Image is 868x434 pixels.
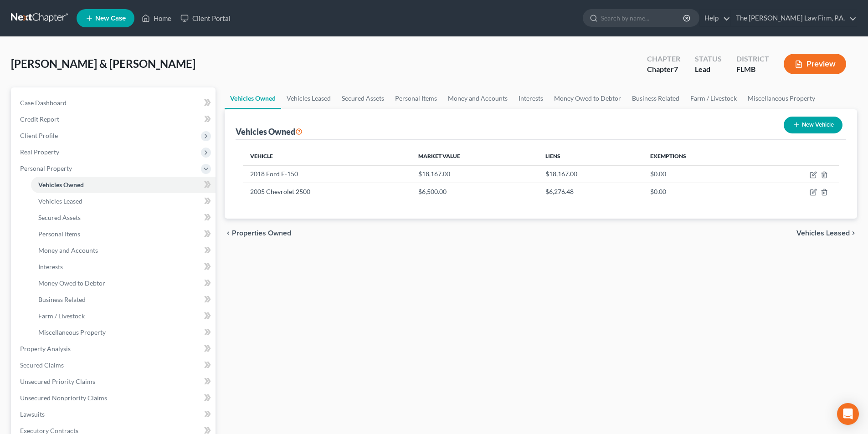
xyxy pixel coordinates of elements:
div: District [736,54,769,64]
td: $6,276.48 [538,183,643,200]
a: Secured Claims [13,357,216,373]
td: 2018 Ford F-150 [243,165,411,183]
td: 2005 Chevrolet 2500 [243,183,411,200]
span: Properties Owned [232,230,291,237]
span: Secured Claims [20,361,64,369]
a: Vehicles Owned [225,87,281,109]
button: New Vehicle [784,117,842,133]
div: Open Intercom Messenger [837,403,859,425]
a: Case Dashboard [13,95,216,111]
a: Money Owed to Debtor [549,87,627,109]
button: Vehicles Leased chevron_right [796,230,857,237]
a: Client Portal [176,10,235,26]
a: The [PERSON_NAME] Law Firm, P.A. [731,10,857,26]
span: Farm / Livestock [38,312,85,320]
span: Vehicles Leased [796,230,850,237]
div: Vehicles Owned [236,126,303,137]
span: Unsecured Nonpriority Claims [20,394,107,402]
a: Business Related [31,291,216,308]
span: Money Owed to Debtor [38,279,105,287]
a: Miscellaneous Property [31,324,216,341]
span: Credit Report [20,115,59,123]
a: Personal Items [390,87,442,109]
span: Interests [38,263,63,271]
a: Lawsuits [13,406,216,423]
div: Lead [695,64,722,75]
a: Home [137,10,176,26]
a: Farm / Livestock [685,87,742,109]
span: Unsecured Priority Claims [20,378,95,385]
button: Preview [784,54,846,74]
a: Money and Accounts [442,87,513,109]
span: Secured Assets [38,214,81,221]
span: Miscellaneous Property [38,328,106,336]
a: Interests [31,259,216,275]
i: chevron_left [225,230,232,237]
span: 7 [674,65,678,73]
a: Secured Assets [31,209,216,226]
div: Chapter [647,54,680,64]
th: Exemptions [643,147,757,165]
a: Credit Report [13,111,216,128]
th: Vehicle [243,147,411,165]
span: Case Dashboard [20,99,67,107]
a: Interests [513,87,549,109]
a: Farm / Livestock [31,308,216,324]
a: Business Related [627,87,685,109]
div: Status [695,54,722,64]
a: Vehicles Owned [31,177,216,193]
td: $18,167.00 [538,165,643,183]
div: FLMB [736,64,769,75]
span: New Case [95,15,126,22]
i: chevron_right [850,230,857,237]
a: Unsecured Nonpriority Claims [13,390,216,406]
span: Property Analysis [20,345,71,352]
span: Business Related [38,296,86,303]
span: Personal Items [38,230,80,238]
a: Money Owed to Debtor [31,275,216,291]
div: Chapter [647,64,680,75]
a: Vehicles Leased [31,193,216,209]
span: Vehicles Leased [38,197,82,205]
a: Property Analysis [13,341,216,357]
td: $18,167.00 [411,165,538,183]
span: Vehicles Owned [38,181,84,189]
input: Search by name... [601,10,684,26]
a: Miscellaneous Property [742,87,821,109]
button: chevron_left Properties Owned [225,230,291,237]
a: Secured Assets [336,87,390,109]
a: Money and Accounts [31,242,216,259]
span: Money and Accounts [38,246,98,254]
th: Market Value [411,147,538,165]
span: Client Profile [20,132,58,139]
td: $0.00 [643,165,757,183]
td: $6,500.00 [411,183,538,200]
a: Unsecured Priority Claims [13,373,216,390]
a: Personal Items [31,226,216,242]
span: Lawsuits [20,410,45,418]
th: Liens [538,147,643,165]
span: Real Property [20,148,59,156]
span: Personal Property [20,164,72,172]
a: Help [700,10,730,26]
span: [PERSON_NAME] & [PERSON_NAME] [11,57,195,70]
a: Vehicles Leased [281,87,336,109]
td: $0.00 [643,183,757,200]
